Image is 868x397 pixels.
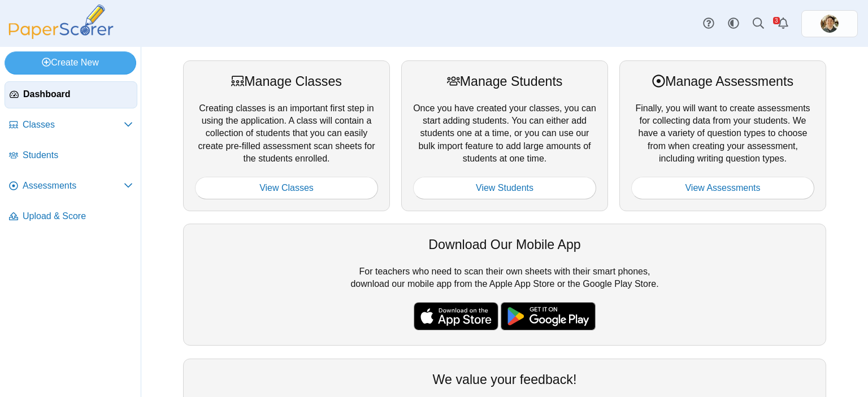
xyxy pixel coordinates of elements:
img: google-play-badge.png [501,302,596,330]
div: Manage Students [413,72,596,90]
a: View Assessments [631,177,814,199]
a: Dashboard [5,81,137,108]
div: Finally, you will want to create assessments for collecting data from your students. We have a va... [619,60,826,211]
div: Manage Assessments [631,72,814,90]
a: PaperScorer [5,31,118,41]
div: For teachers who need to scan their own sheets with their smart phones, download our mobile app f... [183,224,826,346]
img: ps.sHInGLeV98SUTXet [821,15,839,33]
a: ps.sHInGLeV98SUTXet [801,10,858,37]
div: We value your feedback! [195,370,814,389]
img: PaperScorer [5,5,118,39]
a: Alerts [771,11,796,36]
div: Download Our Mobile App [195,235,814,254]
span: Assessments [23,180,124,192]
span: Upload & Score [23,210,133,223]
a: View Students [413,177,596,199]
a: Students [5,142,137,169]
a: Upload & Score [5,203,137,230]
div: Once you have created your classes, you can start adding students. You can either add students on... [401,60,608,211]
span: Students [23,149,133,162]
span: Michael Wright [821,15,839,33]
a: Assessments [5,173,137,200]
div: Manage Classes [195,72,378,90]
a: Classes [5,112,137,139]
a: View Classes [195,177,378,199]
img: apple-store-badge.svg [414,302,498,330]
span: Classes [23,119,124,131]
div: Creating classes is an important first step in using the application. A class will contain a coll... [183,60,390,211]
a: Create New [5,51,136,74]
span: Dashboard [23,88,132,101]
